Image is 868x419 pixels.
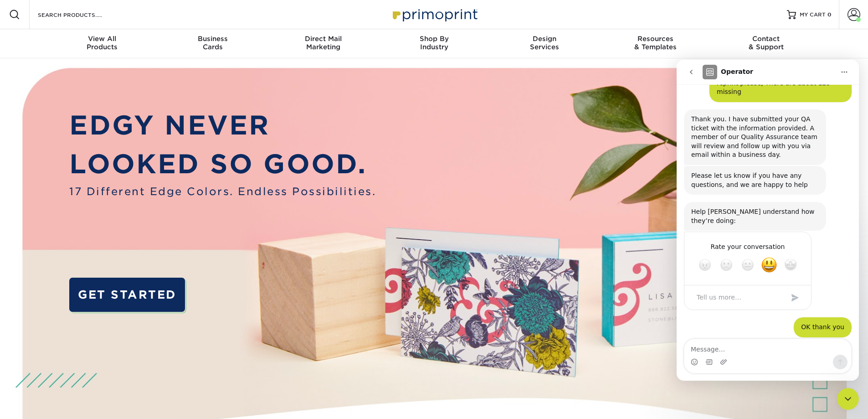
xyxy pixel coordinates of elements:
div: Services [489,35,600,51]
a: Contact& Support [711,29,822,58]
span: 0 [827,11,832,18]
img: Primoprint [389,5,480,24]
a: GET STARTED [69,278,185,312]
div: Products [47,35,158,51]
a: BusinessCards [157,29,268,58]
a: Resources& Templates [600,29,711,58]
span: 17 Different Edge Colors. Endless Possibilities. [69,184,376,199]
p: LOOKED SO GOOD. [69,145,376,184]
a: Direct MailMarketing [268,29,379,58]
span: Design [489,35,600,43]
div: Marketing [268,35,379,51]
a: Shop ByIndustry [379,29,489,58]
iframe: To enrich screen reader interactions, please activate Accessibility in Grammarly extension settings [677,60,859,381]
span: MY CART [800,11,826,19]
div: Cards [157,35,268,51]
iframe: Google Customer Reviews [2,391,77,416]
div: Industry [379,35,489,51]
span: Contact [711,35,822,43]
span: Shop By [379,35,489,43]
iframe: Intercom live chat [837,388,859,410]
a: DesignServices [489,29,600,58]
div: & Templates [600,35,711,51]
input: SEARCH PRODUCTS..... [37,9,126,20]
a: View AllProducts [47,29,158,58]
span: Resources [600,35,711,43]
div: & Support [711,35,822,51]
span: Business [157,35,268,43]
span: Direct Mail [268,35,379,43]
p: EDGY NEVER [69,106,376,145]
span: View All [47,35,158,43]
